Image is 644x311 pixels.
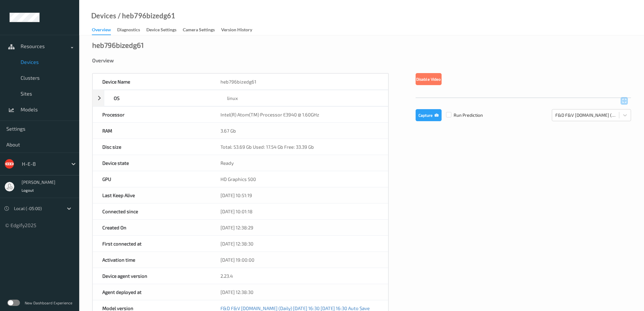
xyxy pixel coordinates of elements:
[211,74,388,90] div: heb796bizedg61
[93,74,211,90] div: Device Name
[211,220,388,235] div: [DATE] 12:38:29
[92,26,117,35] a: Overview
[117,26,146,34] a: Diagnostics
[211,203,388,219] div: [DATE] 10:01:18
[93,203,211,219] div: Connected since
[93,252,211,268] div: Activation time
[211,284,388,300] div: [DATE] 12:38:30
[92,57,631,64] div: Overview
[211,171,388,187] div: HD Graphics 500
[104,90,218,106] div: OS
[183,27,215,34] div: Camera Settings
[93,187,211,203] div: Last Keep Alive
[416,73,442,85] button: Disable Video
[416,109,442,121] button: Capture
[116,13,175,19] div: / heb796bizedg61
[183,26,221,34] a: Camera Settings
[146,26,183,34] a: Device Settings
[211,123,388,139] div: 3.67 Gb
[220,305,370,311] a: F&D F&V [DOMAIN_NAME] (Daily) [DATE] 16:30 [DATE] 16:30 Auto Save
[211,252,388,268] div: [DATE] 19:00:00
[92,27,111,35] div: Overview
[211,107,388,122] div: Intel(R) Atom(TM) Processor E3940 @ 1.60GHz
[211,187,388,203] div: [DATE] 10:51:19
[211,268,388,284] div: 2.23.4
[442,112,483,118] span: Run Prediction
[92,90,388,106] div: OSlinux
[93,268,211,284] div: Device agent version
[93,139,211,155] div: Disc size
[221,26,258,34] a: Version History
[211,236,388,252] div: [DATE] 12:38:30
[92,42,144,48] div: heb796bizedg61
[93,284,211,300] div: Agent deployed at
[91,13,116,19] a: Devices
[211,139,388,155] div: Total: 53.69 Gb Used: 17.54 Gb Free: 33.39 Gb
[146,27,176,34] div: Device Settings
[218,90,388,106] div: linux
[93,107,211,122] div: Processor
[93,236,211,252] div: First connected at
[93,123,211,139] div: RAM
[93,155,211,171] div: Device state
[221,27,252,34] div: Version History
[93,220,211,235] div: Created On
[117,27,140,34] div: Diagnostics
[211,155,388,171] div: Ready
[93,171,211,187] div: GPU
